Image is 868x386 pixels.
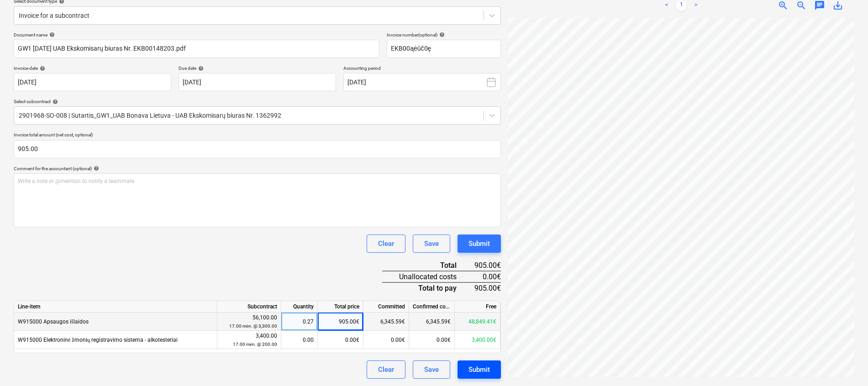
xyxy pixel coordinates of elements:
input: Invoice number [387,40,501,58]
button: Clear [367,360,405,379]
span: help [437,32,445,37]
div: Total price [318,301,363,313]
div: Comment for the accountant (optional) [14,166,501,172]
div: Confirmed costs [409,301,455,313]
input: Due date not specified [179,73,336,91]
div: Clear [378,238,394,250]
div: Invoice date [14,65,171,71]
div: 0.00€ [318,331,363,349]
div: Free [455,301,500,313]
div: 905.00€ [471,282,501,293]
div: 48,849.41€ [455,313,500,331]
div: Due date [179,65,336,71]
div: Total [382,260,471,271]
div: 0.00€ [409,331,455,349]
button: Save [413,360,450,379]
div: Quantity [281,301,318,313]
div: 905.00€ [471,260,501,271]
button: Clear [367,235,405,253]
input: Document name [14,40,379,58]
span: help [51,99,58,104]
button: Submit [458,235,501,253]
div: Select subcontract [14,99,501,104]
div: 6,345.59€ [409,313,455,331]
div: 0.27 [285,313,314,331]
div: 6,345.59€ [363,313,409,331]
div: Invoice number (optional) [387,32,501,38]
p: Accounting period [343,65,501,73]
span: help [196,66,204,71]
div: Clear [378,364,394,376]
div: Unallocated costs [382,271,471,282]
div: Save [424,364,439,376]
div: 0.00€ [471,271,501,282]
div: 3,400.00€ [455,331,500,349]
div: Save [424,238,439,250]
div: 56,100.00 [221,313,277,330]
p: Invoice total amount (net cost, optional) [14,132,501,140]
input: Invoice total amount (net cost, optional) [14,140,501,158]
div: Subcontract [217,301,281,313]
span: help [38,66,45,71]
span: help [47,32,55,37]
div: 0.00€ [363,331,409,349]
iframe: Chat Widget [822,342,868,386]
div: 3,400.00 [221,332,277,349]
div: 905.00€ [318,313,363,331]
div: Total to pay [382,282,471,293]
input: Invoice date not specified [14,73,171,91]
div: 0.00 [285,331,314,349]
small: 17.00 mėn. @ 200.00 [233,342,277,347]
span: W915000 Elektroninė žmonių registravimo sistema - alkotesteriai [18,337,178,343]
button: Submit [458,360,501,379]
div: Document name [14,32,379,38]
div: Submit [468,364,490,376]
button: Save [413,235,450,253]
span: help [92,166,99,171]
div: Committed [363,301,409,313]
div: Line-item [14,301,217,313]
button: [DATE] [343,73,501,91]
div: Submit [468,238,490,250]
small: 17.00 mėn. @ 3,300.00 [229,323,277,329]
span: W915000 Apsaugos išlaidos [18,318,89,325]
